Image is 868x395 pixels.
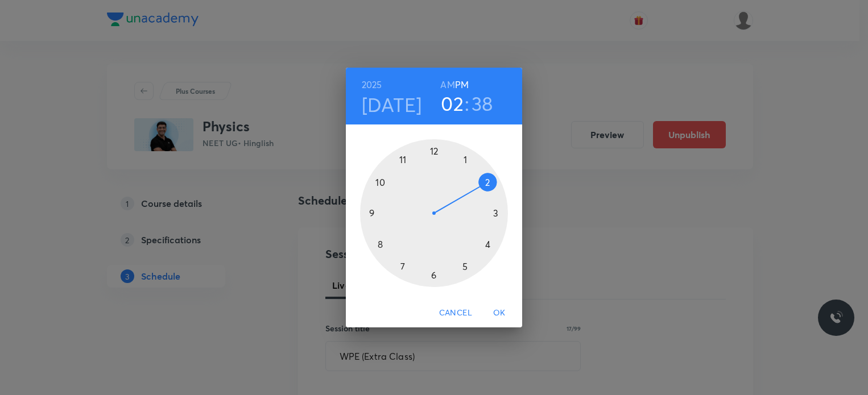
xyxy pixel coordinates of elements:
button: PM [455,77,469,93]
button: AM [440,77,454,93]
button: OK [481,302,518,323]
span: Cancel [439,306,472,320]
button: 38 [472,92,493,115]
span: OK [486,306,513,320]
button: [DATE] [362,93,422,117]
button: 2025 [362,77,382,93]
button: 02 [441,92,464,115]
button: Cancel [435,302,477,323]
h3: : [465,92,469,115]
